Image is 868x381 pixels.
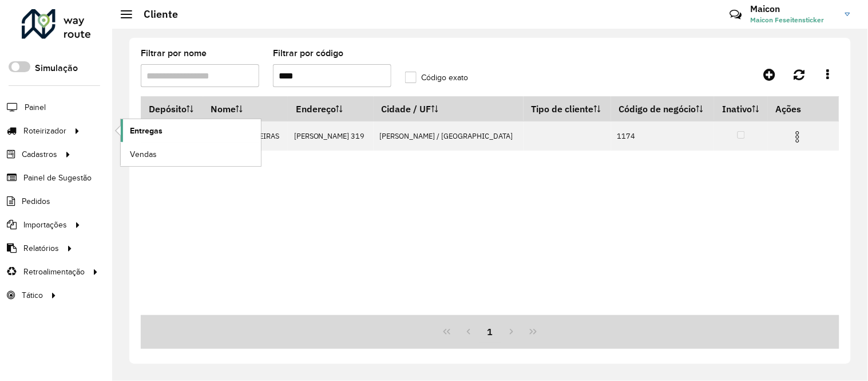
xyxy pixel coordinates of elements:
label: Simulação [35,61,78,75]
td: [PERSON_NAME] / [GEOGRAPHIC_DATA] [374,121,524,151]
label: Código exato [405,72,469,84]
h2: Cliente [132,8,178,21]
td: 1174 [611,121,714,151]
a: Contato Rápido [723,2,748,27]
th: Endereço [288,97,374,121]
a: Vendas [121,143,261,166]
span: Cadastros [22,148,57,160]
span: Importações [23,219,67,231]
span: Pedidos [22,195,50,207]
label: Filtrar por nome [141,46,207,60]
th: Cidade / UF [374,97,524,121]
label: Filtrar por código [273,46,343,60]
h3: Maicon [751,3,837,14]
th: Nome [203,97,288,121]
span: Roteirizador [23,125,66,137]
span: Vendas [130,148,157,160]
th: Tipo de cliente [524,97,611,121]
button: 1 [479,321,501,343]
span: Entregas [130,125,162,137]
th: Ações [768,97,837,121]
th: Depósito [141,97,203,121]
th: Código de negócio [611,97,714,121]
th: Inativo [714,97,768,121]
span: Tático [22,289,43,301]
span: Maicon Feseitensticker [751,15,837,25]
td: [PERSON_NAME] 319 [288,121,374,151]
span: Relatórios [23,242,59,254]
a: Entregas [121,119,261,142]
span: Painel [25,101,46,113]
span: Retroalimentação [23,266,85,278]
span: Painel de Sugestão [23,172,92,184]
